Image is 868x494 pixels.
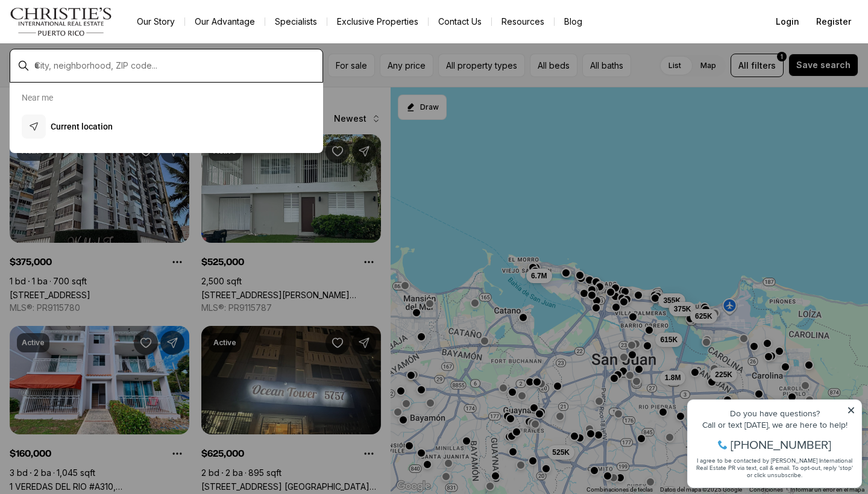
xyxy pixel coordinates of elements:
[327,13,428,30] a: Exclusive Properties
[10,7,113,36] img: logo
[816,17,851,27] span: Register
[809,10,858,34] button: Register
[13,27,174,36] div: Do you have questions?
[769,10,807,34] button: Login
[185,13,265,30] a: Our Advantage
[127,13,184,30] a: Our Story
[22,93,53,102] p: Near me
[13,39,174,47] div: Call or text [DATE], we are here to help!
[429,13,491,30] button: Contact Us
[51,120,113,133] p: Current location
[492,13,554,30] a: Resources
[15,74,172,97] span: I agree to be contacted by [PERSON_NAME] International Real Estate PR via text, call & email. To ...
[49,57,150,69] span: [PHONE_NUMBER]
[776,17,799,27] span: Login
[265,13,327,30] a: Specialists
[555,13,592,30] a: Blog
[17,110,316,143] button: Current location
